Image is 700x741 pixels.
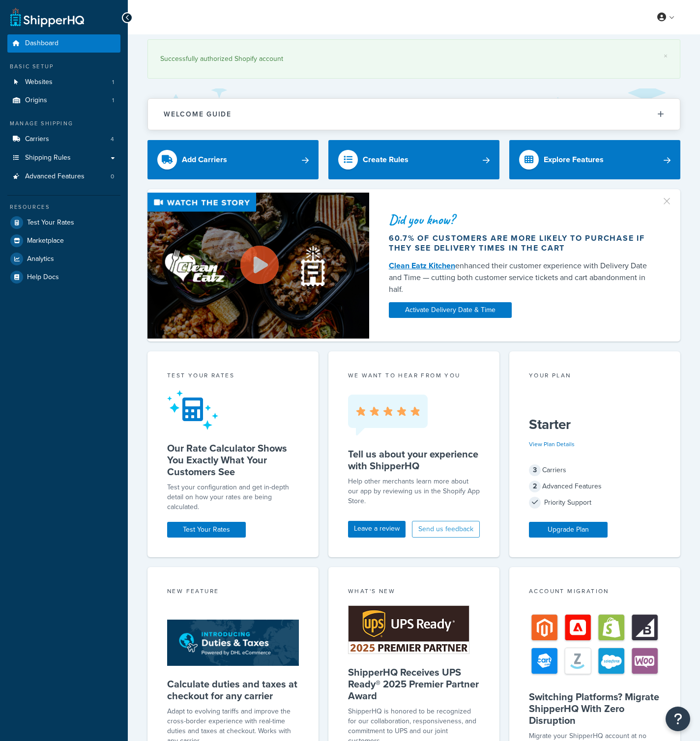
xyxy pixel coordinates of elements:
a: Origins1 [7,91,120,110]
a: Test Your Rates [167,522,246,538]
div: 60.7% of customers are more likely to purchase if they see delivery times in the cart [389,233,657,253]
a: Dashboard [7,34,120,53]
a: Upgrade Plan [529,522,608,538]
li: Websites [7,73,120,91]
div: Explore Features [544,153,604,167]
span: Websites [25,78,53,86]
div: Add Carriers [182,153,227,167]
h5: Our Rate Calculator Shows You Exactly What Your Customers See [167,442,299,478]
h5: Calculate duties and taxes at checkout for any carrier [167,678,299,702]
div: Successfully authorized Shopify account [160,52,668,66]
span: Test Your Rates [27,219,74,227]
span: Advanced Features [25,172,85,181]
div: New Feature [167,587,299,598]
div: Test your configuration and get in-depth detail on how your rates are being calculated. [167,483,299,512]
a: Leave a review [348,521,406,538]
a: Clean Eatz Kitchen [389,260,455,271]
a: View Plan Details [529,440,575,449]
div: Did you know? [389,213,657,227]
button: Open Resource Center [666,707,690,731]
h5: Starter [529,417,661,432]
div: Create Rules [363,153,408,167]
img: Video thumbnail [147,193,369,339]
div: Priority Support [529,496,661,510]
a: Analytics [7,250,120,268]
a: Activate Delivery Date & Time [389,302,512,318]
div: Advanced Features [529,480,661,493]
h5: ShipperHQ Receives UPS Ready® 2025 Premier Partner Award [348,666,480,702]
a: Websites1 [7,73,120,91]
a: Marketplace [7,232,120,250]
button: Send us feedback [412,521,480,538]
span: 0 [111,172,114,181]
span: Marketplace [27,237,64,245]
span: Carriers [25,135,49,143]
li: Advanced Features [7,168,120,186]
a: Advanced Features0 [7,168,120,186]
h2: Welcome Guide [164,111,232,118]
div: What's New [348,587,480,598]
a: Test Your Rates [7,214,120,231]
span: 4 [111,135,114,143]
a: Add Carriers [147,140,319,179]
div: Resources [7,203,120,211]
a: Create Rules [328,140,499,179]
h5: Tell us about your experience with ShipperHQ [348,448,480,472]
span: 2 [529,481,541,492]
li: Origins [7,91,120,110]
a: Help Docs [7,268,120,286]
li: Carriers [7,130,120,148]
span: 3 [529,464,541,476]
span: Dashboard [25,39,58,48]
span: Origins [25,96,47,105]
div: Test your rates [167,371,299,382]
a: Shipping Rules [7,149,120,167]
div: Manage Shipping [7,119,120,128]
span: Help Docs [27,273,59,282]
span: 1 [112,96,114,105]
div: Your Plan [529,371,661,382]
div: enhanced their customer experience with Delivery Date and Time — cutting both customer service ti... [389,260,657,295]
a: Carriers4 [7,130,120,148]
p: we want to hear from you [348,371,480,380]
p: Help other merchants learn more about our app by reviewing us in the Shopify App Store. [348,477,480,506]
div: Account Migration [529,587,661,598]
span: Analytics [27,255,54,263]
span: Shipping Rules [25,154,71,162]
a: Explore Features [509,140,680,179]
button: Welcome Guide [148,99,680,130]
div: Carriers [529,463,661,477]
div: Basic Setup [7,62,120,71]
h5: Switching Platforms? Migrate ShipperHQ With Zero Disruption [529,691,661,726]
span: 1 [112,78,114,86]
a: × [664,52,668,60]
